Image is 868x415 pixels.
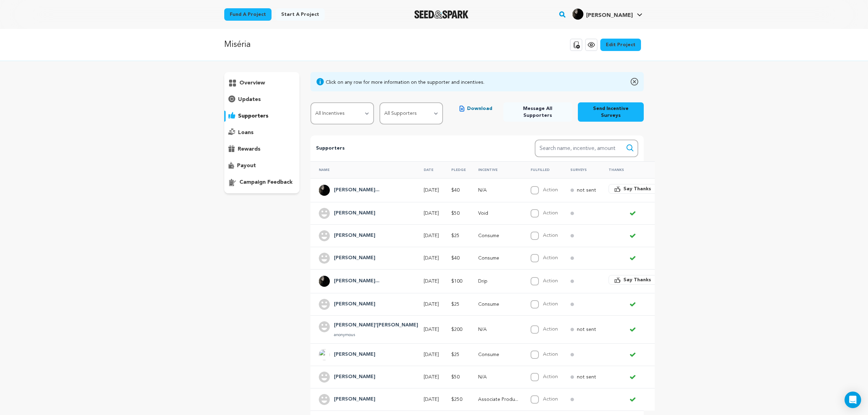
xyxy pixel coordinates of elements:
[319,321,330,332] img: user.png
[543,397,558,402] label: Action
[543,211,558,215] label: Action
[543,188,558,192] label: Action
[478,351,518,358] p: Consume
[319,299,330,310] img: user.png
[623,276,651,283] span: Say Thanks
[334,321,418,330] h4: Bekki Ho’Okano
[239,178,293,186] p: campaign feedback
[238,145,260,153] p: rewards
[478,187,518,194] p: N/A
[443,161,470,178] th: Pledge
[451,211,460,216] span: $50
[239,79,265,87] p: overview
[319,253,330,264] img: user.png
[238,129,254,137] p: loans
[478,232,518,239] p: Consume
[224,127,299,138] button: loans
[586,13,633,18] span: [PERSON_NAME]
[543,352,558,357] label: Action
[424,351,439,358] p: [DATE]
[543,374,558,379] label: Action
[470,161,522,178] th: Incentive
[424,210,439,217] p: [DATE]
[451,397,462,402] span: $250
[424,278,439,285] p: [DATE]
[224,177,299,188] button: campaign feedback
[326,79,484,86] div: Click on any row for more information on the supporter and incentives.
[478,210,518,217] p: Void
[451,233,460,238] span: $25
[571,7,644,22] span: Camila G.'s Profile
[467,105,492,112] span: Download
[424,187,439,194] p: [DATE]
[454,102,498,115] button: Download
[577,187,596,194] p: not sent
[572,9,633,20] div: Camila G.'s Profile
[609,275,657,285] button: Say Thanks
[414,10,468,19] a: Seed&Spark Homepage
[451,279,462,284] span: $100
[334,254,375,262] h4: Tyler Boren
[224,94,299,105] button: updates
[631,78,638,86] img: close-o.svg
[424,232,439,239] p: [DATE]
[543,302,558,306] label: Action
[509,105,566,119] span: Message All Supporters
[424,326,439,333] p: [DATE]
[224,39,251,51] p: Miséria
[415,161,443,178] th: Date
[224,78,299,89] button: overview
[334,395,375,404] h4: Trevor Allen
[424,374,439,381] p: [DATE]
[543,279,558,283] label: Action
[319,372,330,383] img: user.png
[572,9,583,20] img: Mila.jpg
[224,111,299,122] button: supporters
[319,230,330,241] img: user.png
[334,277,379,285] h4: Camila Guerreiro
[414,10,468,19] img: Seed&Spark Logo Dark Mode
[577,374,596,381] p: not sent
[503,102,572,122] button: Message All Supporters
[451,375,460,379] span: $50
[276,8,325,21] a: Start a project
[424,396,439,403] p: [DATE]
[451,256,460,261] span: $40
[478,278,518,285] p: Drip
[319,349,330,360] img: AGNmyxYitwBiGR-cOUbC9lLm1cQ6NQzWEHml0nx88osT9A=s96-c
[535,140,638,157] input: Search name, incentive, amount
[478,326,518,333] p: N/A
[562,161,600,178] th: Surveys
[319,208,330,219] img: user.png
[334,186,379,194] h4: Camila Guerreiro
[319,276,330,287] img: Mila.jpg
[609,184,657,194] button: Say Thanks
[424,301,439,308] p: [DATE]
[451,352,460,357] span: $25
[451,188,460,193] span: $40
[237,162,256,170] p: payout
[319,185,330,196] img: Mila.jpg
[600,161,661,178] th: Thanks
[319,394,330,405] img: user.png
[543,327,558,332] label: Action
[334,209,375,217] h4: Lisa Coliflower
[845,392,861,408] div: Open Intercom Messenger
[478,255,518,262] p: Consume
[451,327,462,332] span: $200
[451,302,460,307] span: $25
[571,7,644,20] a: Camila G.'s Profile
[224,8,272,21] a: Fund a project
[238,95,261,104] p: updates
[334,232,375,240] h4: Bryan McGlothin
[543,233,558,238] label: Action
[478,396,518,403] p: Associate Producer
[478,374,518,381] p: N/A
[334,300,375,308] h4: Tanner LeBaron
[334,373,375,381] h4: Steven Tabarez
[478,301,518,308] p: Consume
[577,326,596,333] p: not sent
[334,351,375,359] h4: Puente Melissa
[578,102,644,122] button: Send Incentive Surveys
[224,160,299,171] button: payout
